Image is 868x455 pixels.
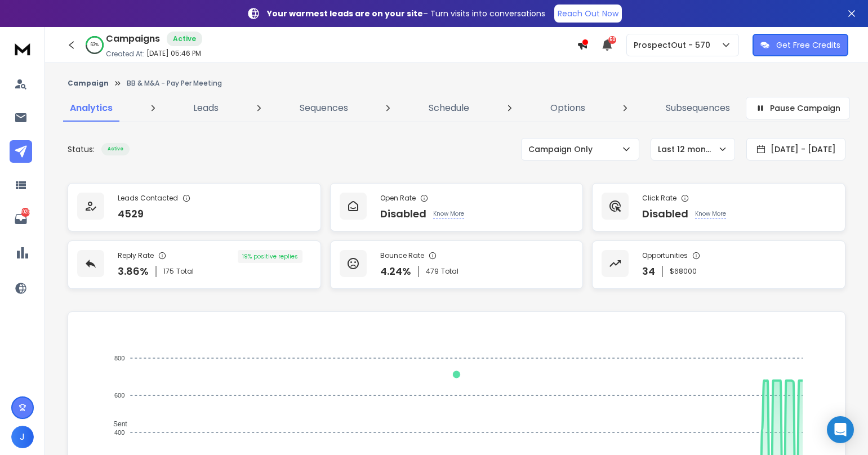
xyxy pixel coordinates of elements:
[550,101,585,115] p: Options
[186,95,225,122] a: Leads
[293,95,355,122] a: Sequences
[11,38,34,59] img: logo
[666,101,730,115] p: Subsequences
[558,8,618,19] p: Reach Out Now
[167,32,202,46] div: Active
[105,420,127,428] span: Sent
[68,183,321,231] a: Leads Contacted4529
[11,426,34,448] button: J
[827,416,854,443] div: Open Intercom Messenger
[330,183,584,231] a: Open RateDisabledKnow More
[114,355,124,362] tspan: 800
[91,42,99,48] p: 63 %
[776,39,840,51] p: Get Free Credits
[118,264,149,279] p: 3.86 %
[433,209,464,218] p: Know More
[70,101,113,115] p: Analytics
[642,251,688,260] p: Opportunities
[118,194,178,203] p: Leads Contacted
[176,267,194,276] span: Total
[554,5,622,23] a: Reach Out Now
[380,206,426,222] p: Disabled
[380,194,416,203] p: Open Rate
[118,206,144,222] p: 4529
[106,32,160,46] h1: Campaigns
[146,49,201,58] p: [DATE] 05:46 PM
[592,183,845,231] a: Click RateDisabledKnow More
[68,79,109,88] button: Campaign
[608,36,616,44] span: 50
[127,79,222,88] p: BB & M&A - Pay Per Meeting
[330,240,584,289] a: Bounce Rate4.24%479Total
[426,267,439,276] span: 479
[267,8,545,19] p: – Turn visits into conversations
[114,429,124,436] tspan: 400
[592,240,845,289] a: Opportunities34$68000
[753,34,848,56] button: Get Free Credits
[10,208,32,230] a: 1025
[114,392,124,399] tspan: 600
[634,39,715,51] p: ProspectOut - 570
[163,267,174,276] span: 175
[63,95,119,122] a: Analytics
[642,264,655,279] p: 34
[746,138,845,160] button: [DATE] - [DATE]
[544,95,592,122] a: Options
[68,144,95,155] p: Status:
[380,264,411,279] p: 4.24 %
[193,101,219,115] p: Leads
[267,8,423,19] strong: Your warmest leads are on your site
[238,250,302,263] div: 19 % positive replies
[380,251,424,260] p: Bounce Rate
[68,240,321,289] a: Reply Rate3.86%175Total19% positive replies
[441,267,459,276] span: Total
[300,101,348,115] p: Sequences
[695,209,726,218] p: Know More
[21,208,30,217] p: 1025
[658,144,718,155] p: Last 12 months
[118,251,154,260] p: Reply Rate
[746,97,850,119] button: Pause Campaign
[422,95,476,122] a: Schedule
[670,267,697,276] p: $ 68000
[528,144,597,155] p: Campaign Only
[642,206,688,222] p: Disabled
[106,50,144,59] p: Created At:
[101,143,130,155] div: Active
[659,95,737,122] a: Subsequences
[429,101,469,115] p: Schedule
[642,194,676,203] p: Click Rate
